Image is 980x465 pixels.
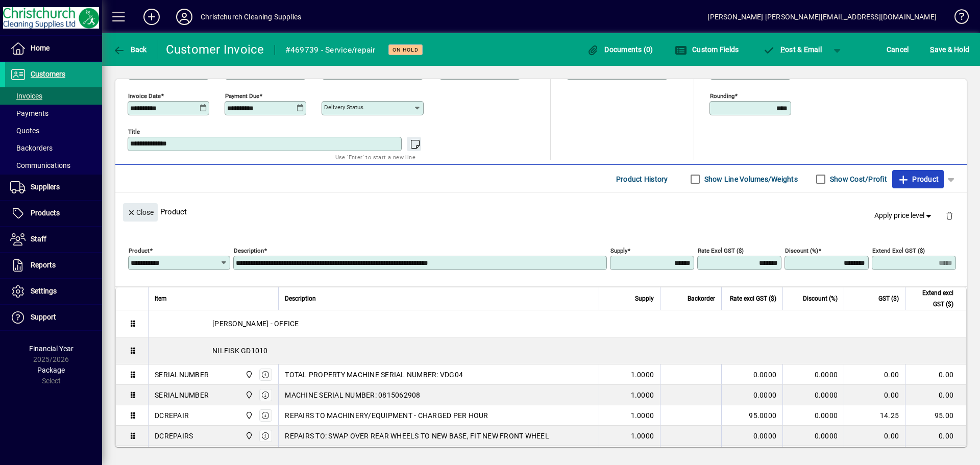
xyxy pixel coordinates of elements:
[780,45,785,54] span: P
[285,370,463,380] span: TOTAL PROPERTY MACHINE SERIAL NUMBER: VDG04
[878,293,899,304] span: GST ($)
[930,41,969,58] span: ave & Hold
[285,293,316,304] span: Description
[5,279,102,304] a: Settings
[5,175,102,200] a: Suppliers
[728,410,776,421] div: 95.0000
[5,139,102,157] a: Backorders
[587,45,653,54] span: Documents (0)
[393,46,419,53] span: On hold
[168,8,201,26] button: Profile
[803,293,838,304] span: Discount (%)
[5,305,102,330] a: Support
[285,431,549,441] span: REPAIRS TO: SWAP OVER REAR WHEELS TO NEW BASE, FIT NEW FRONT WHEEL
[285,390,420,400] span: MACHINE SERIAL NUMBER: 0815062908
[844,364,905,385] td: 0.00
[201,9,301,25] div: Christchurch Cleaning Supplies
[688,293,715,304] span: Backorder
[631,431,654,441] span: 1.0000
[155,410,189,421] div: DCREPAIR
[584,40,656,59] button: Documents (0)
[110,40,150,59] button: Back
[242,369,254,380] span: Christchurch Cleaning Supplies Ltd
[905,426,966,446] td: 0.00
[155,370,209,380] div: SERIALNUMBER
[631,370,654,380] span: 1.0000
[10,92,42,100] span: Invoices
[698,247,744,254] mat-label: Rate excl GST ($)
[870,207,938,225] button: Apply price level
[757,40,827,59] button: Post & Email
[616,171,668,187] span: Product History
[937,211,962,220] app-page-header-button: Delete
[844,426,905,446] td: 0.00
[612,170,672,188] button: Product History
[730,293,776,304] span: Rate excl GST ($)
[135,8,168,26] button: Add
[707,9,937,25] div: [PERSON_NAME] [PERSON_NAME][EMAIL_ADDRESS][DOMAIN_NAME]
[149,337,966,364] div: NILFISK GD1010
[285,410,488,421] span: REPAIRS TO MACHINERY/EQUIPMENT - CHARGED PER HOUR
[785,247,818,254] mat-label: Discount (%)
[29,345,73,353] span: Financial Year
[127,204,154,221] span: Close
[728,370,776,380] div: 0.0000
[10,144,53,152] span: Backorders
[31,44,50,52] span: Home
[844,405,905,426] td: 14.25
[242,389,254,401] span: Christchurch Cleaning Supplies Ltd
[155,293,167,304] span: Item
[828,174,887,184] label: Show Cost/Profit
[874,210,934,221] span: Apply price level
[128,128,140,135] mat-label: Title
[844,385,905,405] td: 0.00
[763,45,822,54] span: ost & Email
[31,313,56,321] span: Support
[5,227,102,252] a: Staff
[782,405,844,426] td: 0.0000
[242,410,254,421] span: Christchurch Cleaning Supplies Ltd
[166,41,264,58] div: Customer Invoice
[335,151,415,163] mat-hint: Use 'Enter' to start a new line
[120,207,160,216] app-page-header-button: Close
[155,431,193,441] div: DCREPAIRS
[31,287,57,295] span: Settings
[672,40,742,59] button: Custom Fields
[631,410,654,421] span: 1.0000
[912,287,953,310] span: Extend excl GST ($)
[782,364,844,385] td: 0.0000
[10,161,70,169] span: Communications
[884,40,912,59] button: Cancel
[31,70,65,78] span: Customers
[905,385,966,405] td: 0.00
[102,40,158,59] app-page-header-button: Back
[782,426,844,446] td: 0.0000
[905,405,966,426] td: 95.00
[905,364,966,385] td: 0.00
[5,122,102,139] a: Quotes
[5,105,102,122] a: Payments
[675,45,739,54] span: Custom Fields
[123,203,158,222] button: Close
[31,261,56,269] span: Reports
[31,209,60,217] span: Products
[149,310,966,337] div: [PERSON_NAME] - OFFICE
[128,92,161,100] mat-label: Invoice date
[31,183,60,191] span: Suppliers
[5,157,102,174] a: Communications
[782,385,844,405] td: 0.0000
[728,390,776,400] div: 0.0000
[129,247,150,254] mat-label: Product
[155,390,209,400] div: SERIALNUMBER
[631,390,654,400] span: 1.0000
[635,293,654,304] span: Supply
[242,430,254,442] span: Christchurch Cleaning Supplies Ltd
[10,109,48,117] span: Payments
[31,235,46,243] span: Staff
[5,36,102,61] a: Home
[702,174,798,184] label: Show Line Volumes/Weights
[234,247,264,254] mat-label: Description
[937,203,962,228] button: Delete
[324,104,363,111] mat-label: Delivery status
[5,87,102,105] a: Invoices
